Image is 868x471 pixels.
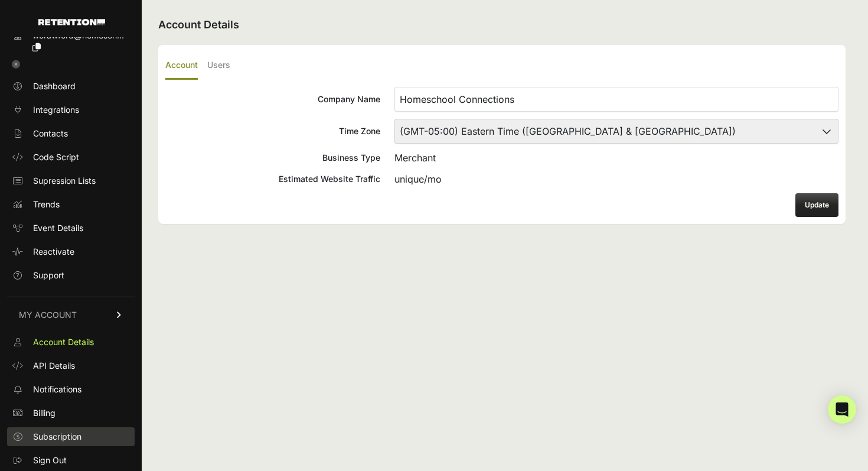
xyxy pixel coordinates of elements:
a: Support [7,266,135,285]
a: MY ACCOUNT [7,297,135,333]
span: Billing [33,407,56,419]
label: Users [207,52,230,80]
a: Subscription [7,427,135,446]
a: Integrations [7,100,135,119]
select: Time Zone [394,119,838,144]
span: Sign Out [33,454,67,466]
label: Account [165,52,198,80]
a: Account Details [7,333,135,352]
a: Reactivate [7,242,135,261]
span: Reactivate [33,246,74,258]
span: API Details [33,360,75,372]
span: Supression Lists [33,175,96,187]
span: Support [33,269,64,281]
div: Time Zone [165,125,380,137]
span: Notifications [33,384,81,395]
span: Contacts [33,128,68,139]
span: Account Details [33,336,94,348]
span: Subscription [33,431,81,443]
span: MY ACCOUNT [19,309,77,321]
a: Supression Lists [7,171,135,190]
div: Open Intercom Messenger [828,395,856,424]
a: Trends [7,195,135,214]
span: Dashboard [33,80,76,92]
div: Merchant [394,151,838,165]
a: Sign Out [7,451,135,470]
a: Billing [7,404,135,423]
span: Trends [33,199,60,210]
a: Contacts [7,124,135,143]
div: Business Type [165,152,380,164]
a: Code Script [7,148,135,167]
a: API Details [7,356,135,375]
span: Event Details [33,222,83,234]
span: Integrations [33,104,79,116]
a: Dashboard [7,77,135,96]
img: Retention.com [38,19,105,25]
a: Notifications [7,380,135,399]
div: unique/mo [394,172,838,186]
input: Company Name [394,87,838,112]
div: Company Name [165,93,380,105]
span: Code Script [33,151,79,163]
div: Estimated Website Traffic [165,173,380,185]
a: Event Details [7,219,135,238]
button: Update [795,193,838,217]
h2: Account Details [158,17,846,33]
